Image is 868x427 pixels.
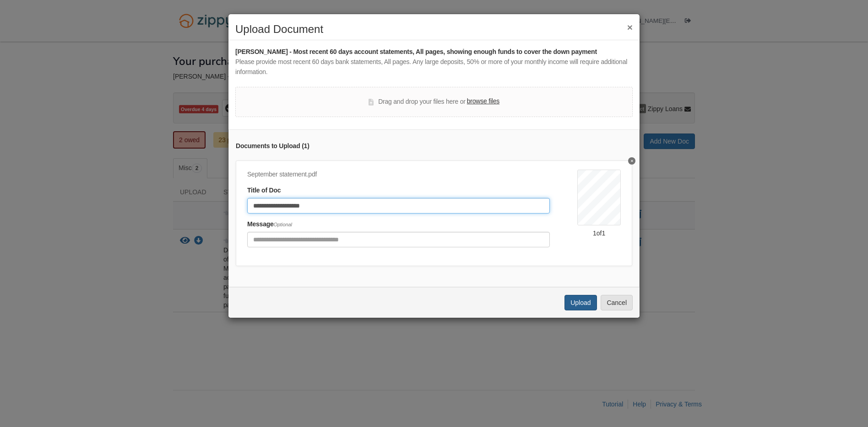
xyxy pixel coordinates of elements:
[369,96,499,107] div: Drag and drop your files here or
[247,170,550,180] div: September statement.pdf
[467,96,499,107] label: browse files
[236,141,632,151] div: Documents to Upload ( 1 )
[628,157,635,165] button: Delete September statement
[235,57,633,77] div: Please provide most recent 60 days bank statements, All pages. Any large deposits, 50% or more of...
[601,295,633,310] button: Cancel
[247,198,550,213] input: Document Title
[577,229,621,238] div: 1 of 1
[235,47,633,57] div: [PERSON_NAME] - Most recent 60 days account statements, All pages, showing enough funds to cover ...
[564,295,597,310] button: Upload
[247,219,292,230] label: Message
[247,232,550,247] input: Include any comments on this document
[274,222,292,227] span: Optional
[247,186,281,196] label: Title of Doc
[235,23,633,35] h2: Upload Document
[627,22,633,32] button: ×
